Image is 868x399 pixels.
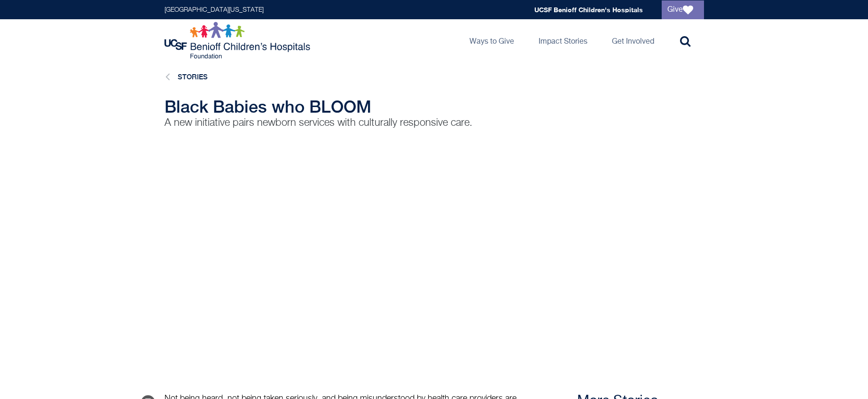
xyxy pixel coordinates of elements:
[531,19,595,61] a: Impact Stories
[164,7,264,13] a: [GEOGRAPHIC_DATA][US_STATE]
[164,116,526,130] p: A new initiative pairs newborn services with culturally responsive care.
[462,19,522,61] a: Ways to Give
[164,97,371,116] span: Black Babies who BLOOM
[662,0,704,19] a: Give
[178,73,208,81] a: Stories
[604,19,662,61] a: Get Involved
[164,22,313,59] img: Logo for UCSF Benioff Children's Hospitals Foundation
[534,6,643,14] a: UCSF Benioff Children's Hospitals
